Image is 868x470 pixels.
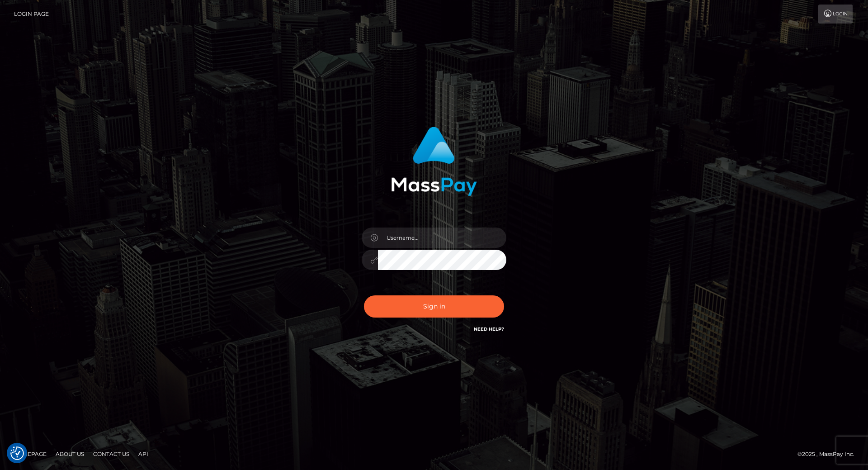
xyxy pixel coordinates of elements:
[474,326,504,332] a: Need Help?
[818,5,853,24] a: Login
[10,446,24,460] button: Consent Preferences
[52,447,88,461] a: About Us
[391,127,477,196] img: MassPay Login
[10,447,50,461] a: Homepage
[90,447,133,461] a: Contact Us
[378,228,506,248] input: Username...
[10,446,24,460] img: Revisit consent button
[364,295,504,318] button: Sign in
[14,5,49,24] a: Login Page
[135,447,152,461] a: API
[797,449,861,459] div: © 2025 , MassPay Inc.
